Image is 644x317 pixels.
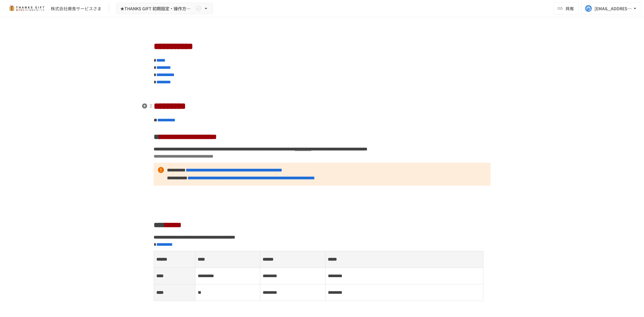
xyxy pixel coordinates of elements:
[7,4,46,13] img: mMP1OxWUAhQbsRWCurg7vIHe5HqDpP7qZo7fRoNLXQh
[594,5,632,12] div: [EMAIL_ADDRESS][DOMAIN_NAME]
[51,5,101,12] div: 株式会社療食サービスさま
[116,3,213,14] button: ★THANKS GIFT 初期設定・操作方法ガイド
[566,5,574,12] span: 共有
[581,2,642,14] button: [EMAIL_ADDRESS][DOMAIN_NAME]
[120,5,194,12] span: ★THANKS GIFT 初期設定・操作方法ガイド
[553,2,579,14] button: 共有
